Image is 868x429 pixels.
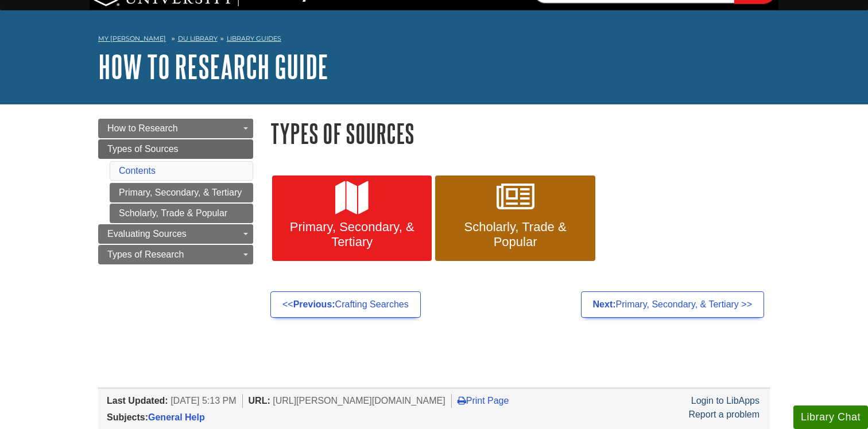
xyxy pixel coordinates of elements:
span: Scholarly, Trade & Popular [444,220,586,249]
h1: Types of Sources [270,119,770,148]
a: Contents [119,166,156,175]
a: Report a problem [688,409,759,419]
span: [DATE] 5:13 PM [170,396,236,405]
a: General Help [148,412,205,422]
span: Types of Sources [107,144,179,154]
a: How to Research [98,119,253,138]
a: Login to LibApps [691,396,759,405]
a: Scholarly, Trade & Popular [110,204,253,223]
span: Types of Research [107,249,184,259]
div: Guide Page Menu [98,119,253,264]
a: Library Guides [227,34,281,42]
span: Evaluating Sources [107,229,187,239]
a: My [PERSON_NAME] [98,34,166,44]
a: Primary, Secondary, & Tertiary [272,175,432,262]
span: [URL][PERSON_NAME][DOMAIN_NAME] [273,396,445,405]
span: Primary, Secondary, & Tertiary [281,220,423,249]
a: Primary, Secondary, & Tertiary [110,183,253,202]
a: DU Library [178,34,218,42]
a: <<Previous:Crafting Searches [270,291,421,318]
nav: breadcrumb [98,31,770,49]
span: How to Research [107,123,178,133]
a: Types of Sources [98,139,253,159]
i: Print Page [458,396,466,405]
span: URL: [249,396,270,405]
span: Last Updated: [107,396,168,405]
a: Print Page [458,396,509,405]
a: Next:Primary, Secondary, & Tertiary >> [581,291,764,318]
strong: Next: [593,299,616,309]
a: Scholarly, Trade & Popular [435,175,595,262]
a: Types of Research [98,245,253,264]
button: Library Chat [793,405,868,429]
strong: Previous: [293,299,335,309]
span: Subjects: [107,412,148,422]
a: How to Research Guide [98,49,328,84]
a: Evaluating Sources [98,224,253,244]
